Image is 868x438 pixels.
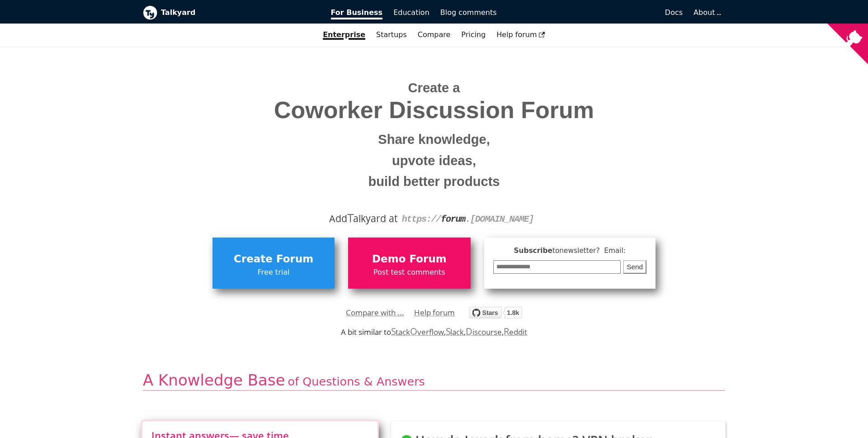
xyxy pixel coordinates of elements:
a: Blog comments [435,5,502,20]
span: Post test comments [353,267,466,278]
span: Help forum [496,30,545,39]
span: Create a [408,81,460,95]
span: Subscribe [493,245,647,257]
span: T [347,209,354,226]
a: Enterprise [317,27,371,43]
a: Demo ForumPost test comments [348,238,470,288]
a: For Business [325,5,388,20]
a: Docs [502,5,689,20]
span: Education [393,8,429,17]
a: Startups [371,27,412,43]
a: Education [388,5,435,20]
a: Star debiki/talkyard on GitHub [469,308,522,321]
span: of Questions & Answers [288,375,425,388]
a: About [693,8,720,17]
a: Reddit [504,327,527,337]
a: Talkyard logoTalkyard [143,5,318,20]
a: Help forum [414,306,455,319]
a: Compare [418,30,451,39]
a: Create ForumFree trial [212,238,335,288]
h2: A Knowledge Base [143,371,725,391]
div: Add alkyard at [150,211,718,226]
a: Compare with ... [346,306,404,319]
span: Demo Forum [353,251,466,268]
small: build better products [150,171,718,192]
span: For Business [331,8,383,19]
span: Coworker Discussion Forum [150,97,718,123]
img: talkyard.svg [469,307,522,319]
span: Docs [665,8,683,17]
span: R [504,325,509,338]
button: Send [623,260,646,274]
span: O [410,325,417,338]
span: Free trial [217,267,330,278]
span: Create Forum [217,251,330,268]
span: D [466,325,472,338]
code: https:// . [DOMAIN_NAME] [402,214,534,224]
a: Slack [446,327,464,337]
span: to newsletter ? Email: [552,247,626,255]
a: StackOverflow [391,327,444,337]
span: Blog comments [440,8,497,17]
span: S [446,325,451,338]
small: upvote ideas, [150,150,718,171]
span: S [391,325,396,338]
strong: forum [441,214,465,224]
img: Talkyard logo [143,5,157,20]
small: Share knowledge, [150,129,718,150]
b: Talkyard [161,7,318,19]
a: Discourse [466,327,501,337]
a: Help forum [491,27,551,43]
a: Pricing [456,27,491,43]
